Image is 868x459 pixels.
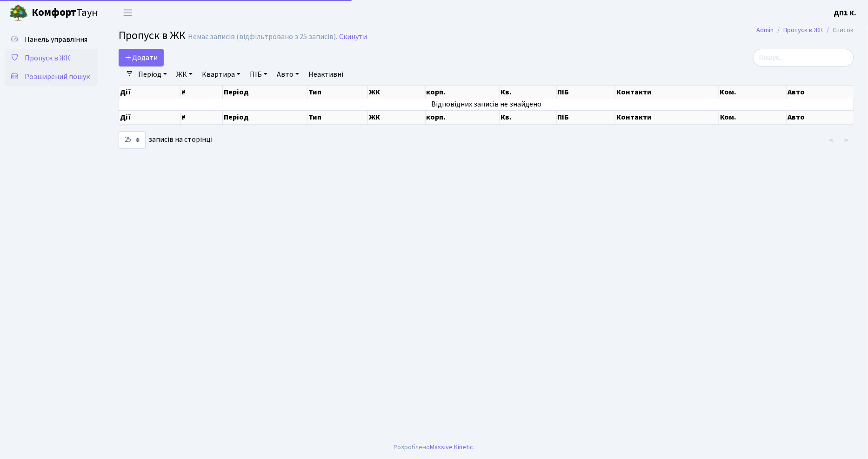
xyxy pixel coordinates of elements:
[5,67,98,86] a: Розширений пошук
[753,49,854,67] input: Пошук...
[188,33,337,41] div: Немає записів (відфільтровано з 25 записів).
[307,110,368,124] th: Тип
[273,67,303,82] a: Авто
[426,86,500,99] th: корп.
[25,53,70,63] span: Пропуск в ЖК
[119,99,854,110] td: Відповідних записів не знайдено
[368,110,426,124] th: ЖК
[339,33,367,41] a: Скинути
[223,86,307,99] th: Період
[719,110,787,124] th: Ком.
[615,110,719,124] th: Контакти
[834,8,857,18] b: ДП1 К.
[9,4,28,22] img: logo.png
[787,86,854,99] th: Авто
[307,86,368,99] th: Тип
[246,67,271,82] a: ПІБ
[180,110,222,124] th: #
[784,25,823,35] a: Пропуск в ЖК
[823,25,854,35] li: Список
[134,67,171,82] a: Період
[116,5,140,20] button: Переключити навігацію
[119,131,213,149] label: записів на сторінці
[719,86,787,99] th: Ком.
[426,110,500,124] th: корп.
[557,110,615,124] th: ПІБ
[757,25,774,35] a: Admin
[25,72,90,82] span: Розширений пошук
[305,67,347,82] a: Неактивні
[500,110,557,124] th: Кв.
[615,86,719,99] th: Контакти
[32,5,98,21] span: Таун
[180,86,222,99] th: #
[119,27,186,44] span: Пропуск в ЖК
[394,442,474,452] div: Розроблено .
[119,49,164,67] a: Додати
[223,110,307,124] th: Період
[743,20,868,40] nav: breadcrumb
[125,53,158,63] span: Додати
[834,7,857,19] a: ДП1 К.
[787,110,855,124] th: Авто
[119,110,180,124] th: Дії
[5,49,98,67] a: Пропуск в ЖК
[119,131,146,149] select: записів на сторінці
[173,67,196,82] a: ЖК
[198,67,244,82] a: Квартира
[119,86,180,99] th: Дії
[32,5,76,20] b: Комфорт
[5,30,98,49] a: Панель управління
[500,86,557,99] th: Кв.
[557,86,615,99] th: ПІБ
[25,34,87,45] span: Панель управління
[430,442,473,452] a: Massive Kinetic
[368,86,426,99] th: ЖК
